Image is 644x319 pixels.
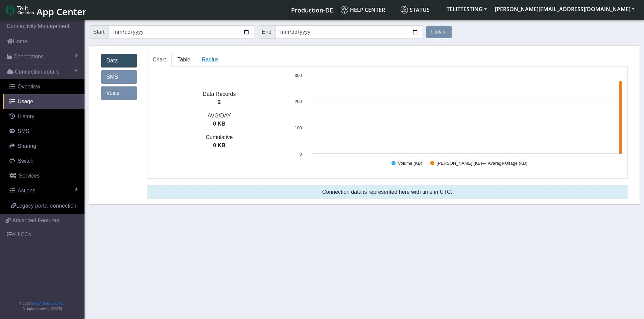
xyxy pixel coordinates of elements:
[294,73,302,78] text: 300
[14,53,44,61] span: Connections
[436,161,482,166] text: [PERSON_NAME] (KB)
[401,6,408,14] img: status.svg
[147,112,291,120] p: AVG/DAY
[401,6,430,14] span: Status
[3,183,85,198] a: Actions
[291,6,333,14] span: Production-DE
[5,3,86,17] a: App Center
[3,139,85,154] a: Sharing
[147,98,291,106] p: 2
[3,94,85,109] a: Usage
[18,113,34,119] span: History
[491,3,639,15] button: [PERSON_NAME][EMAIL_ADDRESS][DOMAIN_NAME]
[258,25,276,39] span: End
[3,124,85,139] a: SMS
[299,152,302,157] text: 0
[398,161,422,166] text: Volume (KB)
[426,26,452,38] button: Update
[18,188,35,193] span: Actions
[15,68,59,76] span: Connection details
[147,53,628,67] ul: Tabs
[30,302,64,305] a: Telit IoT Solutions, Inc.
[202,57,219,62] span: Radius
[18,128,29,134] span: SMS
[18,158,33,164] span: Switch
[153,57,166,62] span: Chart
[294,125,302,130] text: 100
[147,185,628,199] div: Connection data is represented here with time in UTC.
[18,143,36,149] span: Sharing
[12,216,59,224] span: Advanced Features
[294,99,302,104] text: 200
[341,6,348,14] img: knowledge.svg
[37,5,87,18] span: App Center
[3,168,85,183] a: Services
[341,6,385,14] span: Help center
[291,3,333,17] a: Your current platform instance
[101,54,137,68] a: Data
[101,70,137,84] a: SMS
[398,3,443,17] a: Status
[5,5,34,16] img: logo-telit-cinterion-gw-new.png
[16,203,76,209] span: Legacy portal connection
[18,84,40,89] span: Overview
[487,161,527,166] text: Average Usage (KB)
[147,120,291,128] p: 0 KB
[177,57,190,62] span: Table
[3,154,85,168] a: Switch
[18,99,33,104] span: Usage
[443,3,491,15] button: TELITTESTING
[338,3,398,17] a: Help center
[3,79,85,94] a: Overview
[101,86,137,100] a: Voice
[19,173,40,179] span: Services
[147,90,291,98] p: Data Records
[147,141,291,150] p: 0 KB
[3,109,85,124] a: History
[147,133,291,141] p: Cumulative
[89,25,109,39] span: Start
